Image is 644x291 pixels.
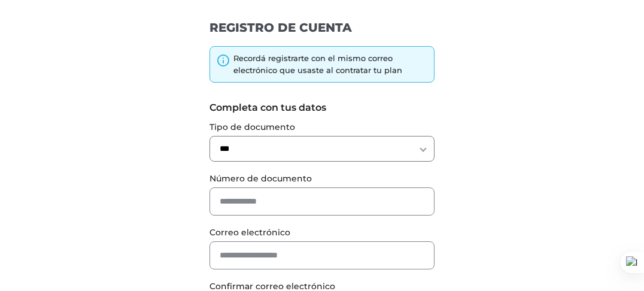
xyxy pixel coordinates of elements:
h1: REGISTRO DE CUENTA [209,20,435,35]
label: Número de documento [209,172,435,185]
label: Completa con tus datos [209,101,435,115]
label: Tipo de documento [209,121,435,134]
label: Correo electrónico [209,226,435,239]
div: Recordá registrarte con el mismo correo electrónico que usaste al contratar tu plan [233,53,429,76]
